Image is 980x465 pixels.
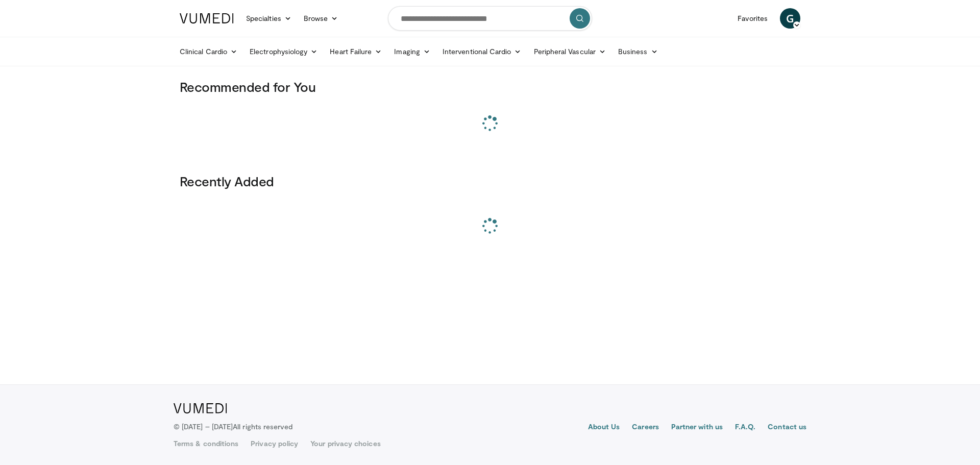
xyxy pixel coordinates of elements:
a: Business [612,41,664,62]
a: Contact us [768,422,806,434]
a: Partner with us [671,422,723,434]
img: VuMedi Logo [174,403,227,413]
h3: Recommended for You [180,79,800,95]
a: Heart Failure [324,41,388,62]
a: Imaging [388,41,436,62]
a: Electrophysiology [243,41,324,62]
a: Peripheral Vascular [528,41,612,62]
a: F.A.Q. [735,422,755,434]
a: Specialties [240,8,298,29]
a: Privacy policy [251,438,298,449]
p: © [DATE] – [DATE] [174,422,293,432]
a: Browse [298,8,345,29]
a: About Us [588,422,620,434]
h3: Recently Added [180,173,800,189]
a: G [780,8,800,29]
a: Careers [632,422,659,434]
a: Your privacy choices [310,438,380,449]
a: Terms & conditions [174,438,238,449]
a: Interventional Cardio [436,41,528,62]
a: Favorites [731,8,774,29]
span: All rights reserved [233,422,292,431]
img: VuMedi Logo [180,13,234,23]
a: Clinical Cardio [174,41,243,62]
input: Search topics, interventions [388,6,592,31]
